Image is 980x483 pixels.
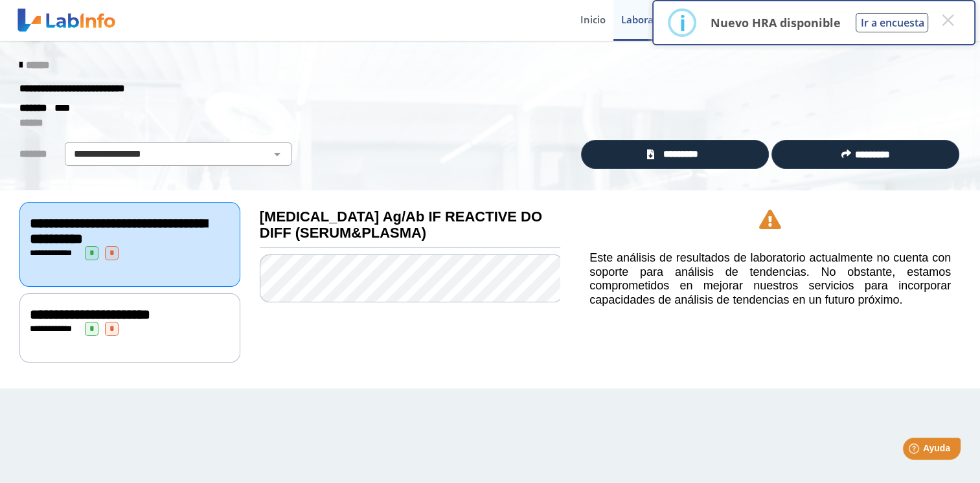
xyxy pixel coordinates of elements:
[710,15,840,30] p: Nuevo HRA disponible
[679,11,685,34] div: i
[856,13,928,32] button: Ir a encuesta
[589,251,951,307] h5: Este análisis de resultados de laboratorio actualmente no cuenta con soporte para análisis de ten...
[936,8,959,32] button: Close this dialog
[865,432,966,469] iframe: Help widget launcher
[260,208,542,241] b: [MEDICAL_DATA] Ag/Ab IF REACTIVE DO DIFF (SERUM&PLASMA)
